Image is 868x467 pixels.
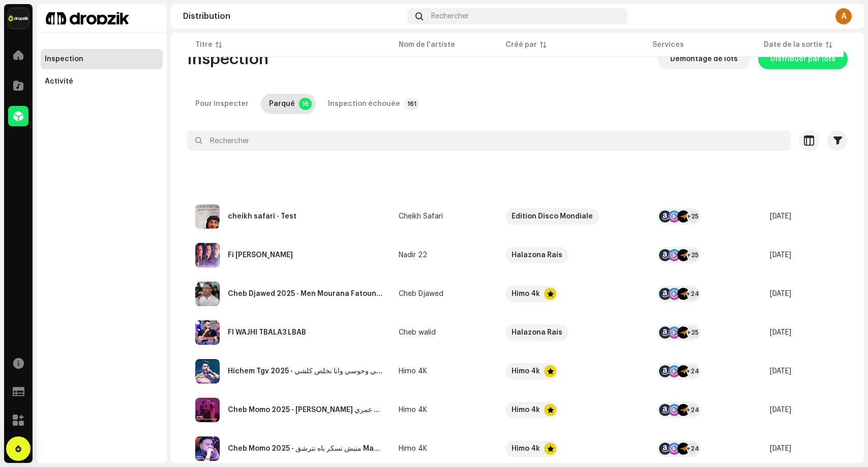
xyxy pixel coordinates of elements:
div: cheikh safari - Test [228,213,296,220]
span: Cheb walid [399,329,489,336]
img: 74bcf7d5-c29d-4dbe-b44f-c6e5b0ad6450 [195,436,220,461]
div: Parqué [269,94,295,114]
img: e5bb353d-2b28-467e-be44-43b4ba84d45f [195,204,220,229]
div: Hichem Tgv 2025 - عيشي وحوسي وانا نخلص كلشي [live] [228,368,382,375]
span: Himo 4k [505,363,641,379]
div: +25 [686,249,699,261]
div: +24 [686,443,699,455]
div: Himo 4k [512,441,540,457]
button: Distribuer par lots [758,49,848,69]
span: Himo 4K [399,406,489,414]
div: Himo 4k [512,402,540,418]
img: 35b8e721-6396-4124-877c-7946ecc93188 [195,320,220,345]
span: Cheb Djawed [399,290,489,297]
p-badge: 161 [404,98,420,110]
span: Himo 4k [505,402,641,418]
div: Date de la sortie [764,40,823,50]
span: 7 août 2025 [770,445,791,452]
span: 7 août 2025 [770,368,791,375]
div: Edition Disco Mondiale [512,208,593,225]
div: Halazona Rais [512,324,562,341]
div: Inspection échouée [328,94,400,114]
div: Cheikh Safari [399,213,443,220]
img: 031e53fd-e3ff-4b5a-b26d-9b3801600681 [195,359,220,383]
div: +25 [686,326,699,339]
div: Nadir 22 [399,252,427,259]
div: Inspection [45,55,83,63]
span: Cheikh Safari [399,213,489,220]
img: 6b198820-6d9f-4d8e-bd7e-78ab9e57ca24 [8,8,28,29]
div: Cheb walid [399,329,436,336]
button: Démontage de lots [658,49,750,69]
div: +24 [686,288,699,300]
span: Démontage de lots [670,49,738,69]
div: Fi Galbha Ghi Anaya [228,252,293,259]
span: 12 août 2025 [770,290,791,297]
span: Himo 4K [399,368,489,375]
div: Créé par [505,40,537,50]
div: Pour inspecter [195,94,249,114]
span: 7 août 2025 [770,406,791,414]
div: Cheb Djawed 2025 - Men Mourana Fatouna من مورانا فاتونا [live] [228,290,382,297]
span: Distribuer par lots [770,49,835,69]
div: Activité [45,77,73,86]
div: Himo 4K [399,368,427,375]
div: FI WAJHI TBALA3 LBAB [228,329,306,336]
img: df68ac54-d833-41ca-94c3-f66a57170c51 [195,398,220,422]
div: Open Intercom Messenger [6,436,31,461]
span: Rechercher [431,12,469,20]
re-m-nav-item: Activité [41,71,163,92]
div: +24 [686,404,699,416]
div: Cheb Momo 2025 - منيش نسكر باه نترشق Manich Neskar Bah Netrachak [live] [228,445,382,452]
span: Himo 4K [399,445,489,452]
div: Cheb Djawed [399,290,443,297]
span: Halazona Rais [505,247,641,263]
div: Himo 4k [512,286,540,302]
input: Rechercher [187,130,791,151]
div: A [835,8,852,24]
img: 46dfd5dc-f693-4454-ad98-8e014649648a [195,282,220,306]
span: Edition Disco Mondiale [505,208,641,225]
span: 31 août 2025 [770,252,791,259]
span: Himo 4k [505,286,641,302]
div: Himo 4K [399,406,427,414]
div: +25 [686,210,699,223]
div: Halazona Rais [512,247,562,263]
span: Inspection [187,49,268,69]
div: Himo 4K [399,445,427,452]
img: 8bc9630d-4c43-4954-935a-9b74a6e34dca [195,243,220,267]
span: Himo 4k [505,441,641,457]
span: Nadir 22 [399,252,489,259]
div: Distribution [183,12,403,20]
span: 10 août 2025 [770,329,791,336]
re-m-nav-item: Inspection [41,49,163,69]
span: 15 sept. 2025 [770,213,791,220]
p-badge: 16 [299,98,312,110]
div: Titre [195,40,213,50]
div: Himo 4k [512,363,540,379]
span: Halazona Rais [505,324,641,341]
div: +24 [686,365,699,377]
div: Cheb Momo 2025 - Wana Galbi حطي راسك عمري [live] [228,406,382,414]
